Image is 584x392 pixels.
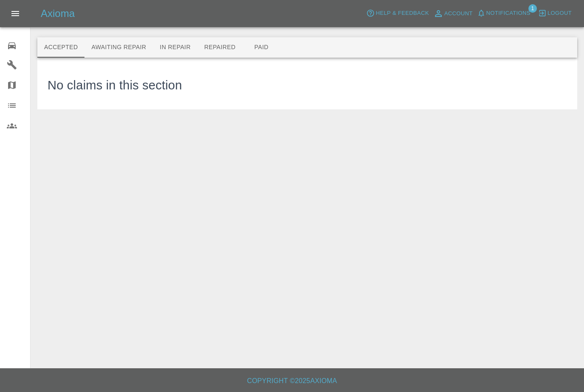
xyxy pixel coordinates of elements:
span: 1 [528,4,537,13]
h3: No claims in this section [48,76,182,95]
button: Logout [536,7,574,20]
a: Account [431,7,475,20]
button: Accepted [37,37,84,58]
span: Account [444,9,473,19]
span: Notifications [486,8,531,18]
h6: Copyright © 2025 Axioma [7,375,577,387]
span: Logout [547,8,572,18]
button: In Repair [153,37,198,58]
h5: Axioma [41,7,75,20]
button: Help & Feedback [364,7,431,20]
button: Paid [242,37,281,58]
button: Repaired [197,37,242,58]
button: Open drawer [5,3,25,24]
span: Help & Feedback [376,8,429,18]
button: Awaiting Repair [84,37,153,58]
button: Notifications [475,7,533,20]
